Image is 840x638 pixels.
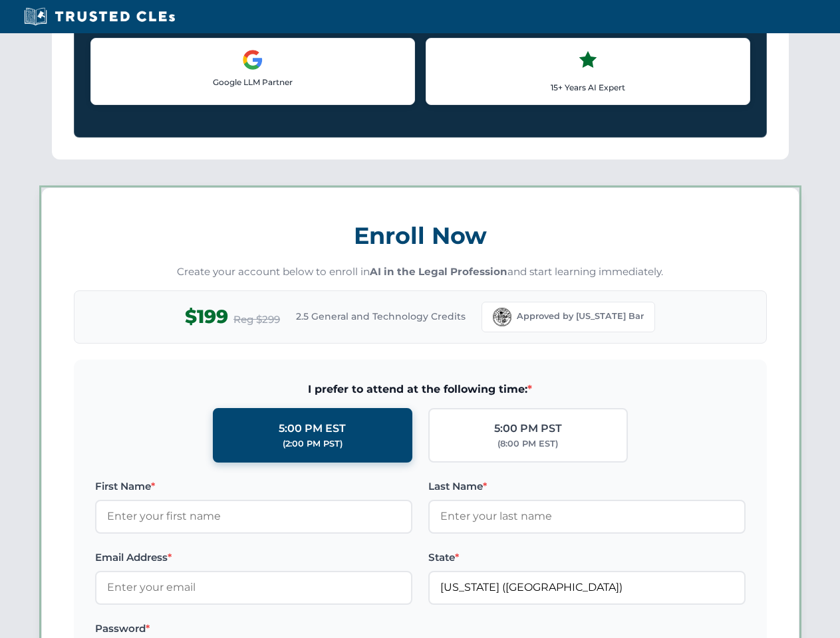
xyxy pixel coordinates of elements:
label: Password [95,621,412,637]
strong: AI in the Legal Profession [370,265,507,278]
img: Florida Bar [493,308,511,326]
input: Enter your email [95,571,412,604]
div: 5:00 PM PST [494,420,562,437]
span: Approved by [US_STATE] Bar [517,310,644,323]
div: (8:00 PM EST) [497,437,558,451]
div: 5:00 PM EST [279,420,346,437]
img: Trusted CLEs [20,7,179,27]
span: $199 [185,302,228,332]
label: Email Address [95,550,412,566]
span: 2.5 General and Technology Credits [296,309,466,324]
input: Enter your first name [95,500,412,533]
label: First Name [95,478,412,494]
img: Google [242,49,263,70]
p: Google LLM Partner [102,76,404,88]
p: Create your account below to enroll in and start learning immediately. [74,265,767,280]
label: Last Name [428,478,746,494]
span: I prefer to attend at the following time: [95,381,746,398]
h3: Enroll Now [74,215,767,257]
label: State [428,550,746,566]
p: 15+ Years AI Expert [437,81,739,94]
input: Enter your last name [428,500,746,533]
div: (2:00 PM PST) [283,437,343,451]
span: Reg $299 [233,312,280,328]
input: Florida (FL) [428,571,746,604]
